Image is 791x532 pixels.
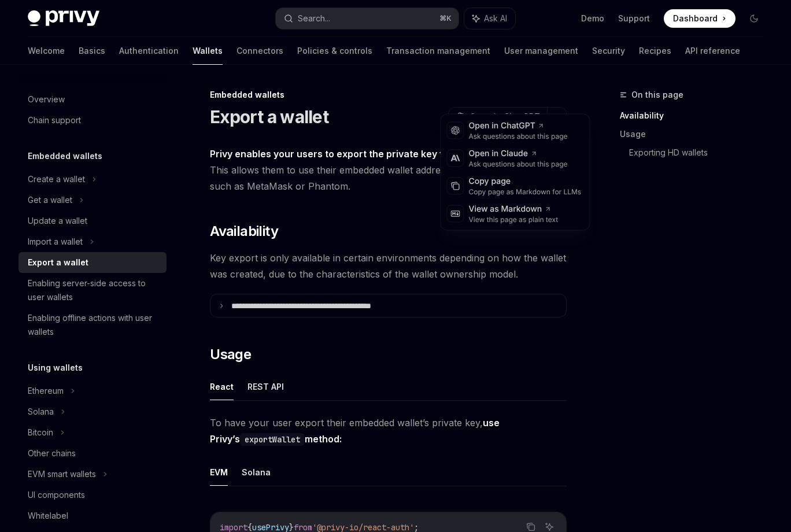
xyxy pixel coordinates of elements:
[28,509,68,523] div: Whitelabel
[28,93,65,106] div: Overview
[19,210,167,231] a: Update a wallet
[210,146,567,194] span: . This allows them to use their embedded wallet address with another wallet client, such as MetaM...
[210,373,234,400] button: React
[581,13,604,24] a: Demo
[469,187,582,197] div: Copy page as Markdown for LLMs
[210,222,278,241] span: Availability
[469,132,568,141] div: Ask questions about this page
[19,443,167,464] a: Other chains
[28,214,87,228] div: Update a wallet
[19,308,167,342] a: Enabling offline actions with user wallets
[247,373,284,400] button: REST API
[469,120,568,132] div: Open in ChatGPT
[469,204,559,215] div: View as Markdown
[439,14,452,23] span: ⌘ K
[620,106,772,125] a: Availability
[28,172,85,186] div: Create a wallet
[28,10,99,27] img: dark logo
[28,446,76,460] div: Other chains
[448,107,547,127] button: Open in ChatGPT
[469,160,568,169] div: Ask questions about this page
[210,415,567,447] span: To have your user export their embedded wallet’s private key,
[484,13,507,24] span: Ask AI
[629,143,772,162] a: Exporting HD wallets
[28,311,160,339] div: Enabling offline actions with user wallets
[504,37,578,65] a: User management
[469,215,559,224] div: View this page as plain text
[673,13,718,24] span: Dashboard
[28,426,53,439] div: Bitcoin
[298,12,330,25] div: Search...
[210,345,251,364] span: Usage
[685,37,740,65] a: API reference
[19,252,167,273] a: Export a wallet
[620,125,772,143] a: Usage
[28,488,85,502] div: UI components
[28,113,81,127] div: Chain support
[28,235,83,249] div: Import a wallet
[618,13,650,24] a: Support
[470,111,540,123] span: Open in ChatGPT
[28,361,83,375] h5: Using wallets
[210,106,328,127] h1: Export a wallet
[28,467,96,481] div: EVM smart wallets
[639,37,671,65] a: Recipes
[28,256,88,269] div: Export a wallet
[28,149,102,163] h5: Embedded wallets
[28,193,72,207] div: Get a wallet
[276,8,458,29] button: Search...⌘K
[28,276,160,304] div: Enabling server-side access to user wallets
[631,88,683,102] span: On this page
[236,37,283,65] a: Connectors
[469,176,582,187] div: Copy page
[19,89,167,110] a: Overview
[19,273,167,308] a: Enabling server-side access to user wallets
[19,505,167,526] a: Whitelabel
[386,37,490,65] a: Transaction management
[19,110,167,131] a: Chain support
[119,37,179,65] a: Authentication
[79,37,105,65] a: Basics
[464,8,515,29] button: Ask AI
[664,9,735,28] a: Dashboard
[28,405,54,419] div: Solana
[28,384,64,398] div: Ethereum
[745,9,763,28] button: Toggle dark mode
[592,37,625,65] a: Security
[242,459,271,486] button: Solana
[19,485,167,505] a: UI components
[28,37,65,65] a: Welcome
[193,37,223,65] a: Wallets
[210,459,228,486] button: EVM
[240,433,305,446] code: exportWallet
[297,37,372,65] a: Policies & controls
[210,148,557,160] strong: Privy enables your users to export the private key for their embedded wallet
[469,148,568,160] div: Open in Claude
[210,250,567,282] span: Key export is only available in certain environments depending on how the wallet was created, due...
[210,89,567,101] div: Embedded wallets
